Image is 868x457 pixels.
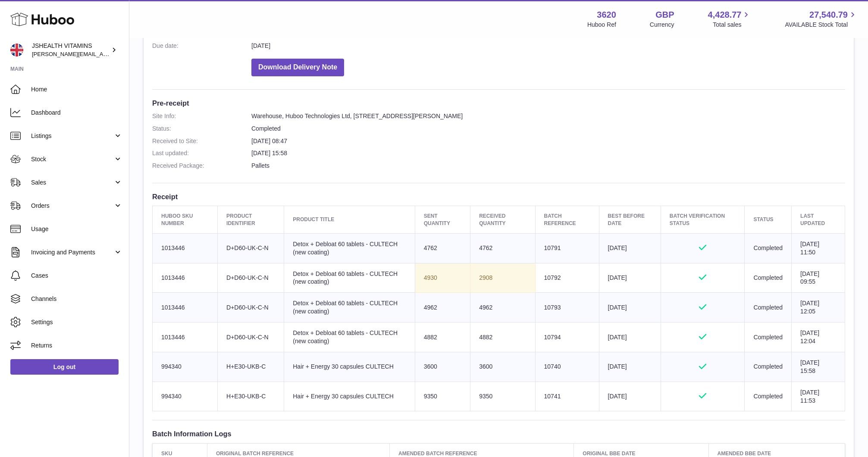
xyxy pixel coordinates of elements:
[153,352,218,382] td: 994340
[745,263,792,293] td: Completed
[152,112,251,120] dt: Site Info:
[785,21,858,29] span: AVAILABLE Stock Total
[218,293,284,322] td: D+D60-UK-C-N
[152,125,251,133] dt: Status:
[251,42,845,50] dd: [DATE]
[10,44,23,56] img: francesca@jshealthvitamins.com
[152,429,845,438] h3: Batch Information Logs
[218,233,284,263] td: D+D60-UK-C-N
[792,382,845,411] td: [DATE] 11:53
[597,9,616,21] strong: 3620
[31,341,122,350] span: Returns
[599,382,661,411] td: [DATE]
[284,322,415,352] td: Detox + Debloat 60 tablets - CULTECH (new coating)
[153,382,218,411] td: 994340
[415,206,470,233] th: Sent Quantity
[587,21,616,29] div: Huboo Ref
[655,9,674,21] strong: GBP
[708,9,752,29] a: 4,428.77 Total sales
[599,293,661,322] td: [DATE]
[152,137,251,145] dt: Received to Site:
[31,85,122,94] span: Home
[792,263,845,293] td: [DATE] 09:55
[10,359,119,375] a: Log out
[218,322,284,352] td: D+D60-UK-C-N
[251,162,845,170] dd: Pallets
[152,42,251,50] dt: Due date:
[31,109,122,117] span: Dashboard
[415,233,470,263] td: 4762
[218,263,284,293] td: D+D60-UK-C-N
[31,248,113,257] span: Invoicing and Payments
[745,382,792,411] td: Completed
[792,233,845,263] td: [DATE] 11:50
[153,233,218,263] td: 1013446
[599,233,661,263] td: [DATE]
[152,192,845,201] h3: Receipt
[535,293,599,322] td: 10793
[31,272,122,280] span: Cases
[284,382,415,411] td: Hair + Energy 30 capsules CULTECH
[251,137,845,145] dd: [DATE] 08:47
[284,206,415,233] th: Product title
[745,206,792,233] th: Status
[415,352,470,382] td: 3600
[785,9,858,29] a: 27,540.79 AVAILABLE Stock Total
[470,382,535,411] td: 9350
[792,293,845,322] td: [DATE] 12:05
[792,322,845,352] td: [DATE] 12:04
[470,293,535,322] td: 4962
[31,178,113,187] span: Sales
[218,382,284,411] td: H+E30-UKB-C
[599,352,661,382] td: [DATE]
[470,233,535,263] td: 4762
[284,263,415,293] td: Detox + Debloat 60 tablets - CULTECH (new coating)
[792,206,845,233] th: Last updated
[251,149,845,157] dd: [DATE] 15:58
[152,98,845,108] h3: Pre-receipt
[153,293,218,322] td: 1013446
[31,202,113,210] span: Orders
[415,263,470,293] td: 4930
[745,293,792,322] td: Completed
[284,293,415,322] td: Detox + Debloat 60 tablets - CULTECH (new coating)
[251,112,845,120] dd: Warehouse, Huboo Technologies Ltd, [STREET_ADDRESS][PERSON_NAME]
[284,352,415,382] td: Hair + Energy 30 capsules CULTECH
[31,295,122,303] span: Channels
[535,382,599,411] td: 10741
[415,293,470,322] td: 4962
[535,263,599,293] td: 10792
[284,233,415,263] td: Detox + Debloat 60 tablets - CULTECH (new coating)
[535,233,599,263] td: 10791
[745,352,792,382] td: Completed
[650,21,674,29] div: Currency
[152,149,251,157] dt: Last updated:
[32,42,110,58] div: JSHEALTH VITAMINS
[535,206,599,233] th: Batch Reference
[792,352,845,382] td: [DATE] 15:58
[470,206,535,233] th: Received Quantity
[31,155,113,163] span: Stock
[745,233,792,263] td: Completed
[745,322,792,352] td: Completed
[535,322,599,352] td: 10794
[809,9,848,21] span: 27,540.79
[599,263,661,293] td: [DATE]
[153,322,218,352] td: 1013446
[251,59,344,76] button: Download Delivery Note
[708,9,742,21] span: 4,428.77
[713,21,751,29] span: Total sales
[31,225,122,233] span: Usage
[218,352,284,382] td: H+E30-UKB-C
[470,352,535,382] td: 3600
[415,382,470,411] td: 9350
[661,206,745,233] th: Batch Verification Status
[415,322,470,352] td: 4882
[599,322,661,352] td: [DATE]
[153,263,218,293] td: 1013446
[470,322,535,352] td: 4882
[251,125,845,133] dd: Completed
[153,206,218,233] th: Huboo SKU Number
[218,206,284,233] th: Product Identifier
[470,263,535,293] td: 2908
